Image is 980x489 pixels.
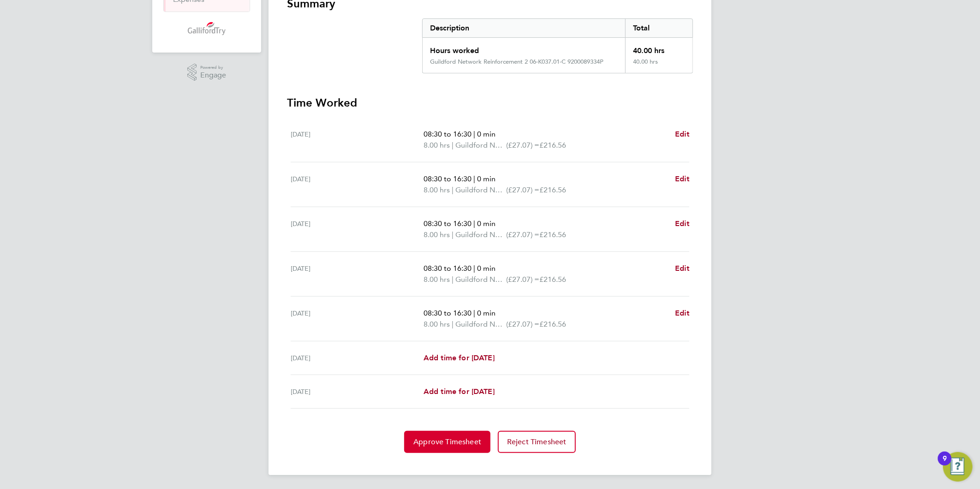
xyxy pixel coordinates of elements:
div: [DATE] [291,352,424,364]
span: £216.56 [539,185,566,194]
span: 0 min [477,174,496,183]
span: Guildford Network Reinforcement 2 06-K037.01-C 9200089334P [455,140,506,151]
div: 9 [943,459,947,471]
span: Guildford Network Reinforcement 2 06-K037.01-C 9200089334P [455,319,506,330]
div: Description [423,19,625,37]
a: Powered byEngage [187,64,227,81]
span: | [452,230,454,239]
span: Guildford Network Reinforcement 2 06-K037.01-C 9200089334P [455,185,506,196]
div: [DATE] [291,386,424,397]
span: 0 min [477,130,496,138]
button: Open Resource Center, 9 new notifications [943,452,973,482]
h3: Time Worked [287,95,693,110]
span: Add time for [DATE] [424,387,495,396]
span: 8.00 hrs [424,230,450,239]
div: Hours worked [423,38,625,58]
a: Add time for [DATE] [424,352,495,364]
a: Edit [675,263,689,274]
div: 40.00 hrs [625,58,693,73]
span: Edit [675,309,689,317]
span: Guildford Network Reinforcement 2 06-K037.01-C 9200089334P [455,229,506,240]
button: Approve Timesheet [404,431,490,453]
span: | [473,130,475,138]
span: 08:30 to 16:30 [424,264,472,273]
span: | [452,320,454,328]
span: Edit [675,219,689,228]
span: (£27.07) = [506,320,539,328]
span: | [473,264,475,273]
span: Edit [675,264,689,273]
a: Go to home page [163,21,250,36]
span: | [452,275,454,284]
div: Summary [422,18,693,73]
div: Total [625,19,693,37]
span: 08:30 to 16:30 [424,130,472,138]
span: Edit [675,174,689,183]
div: [DATE] [291,218,424,240]
span: 8.00 hrs [424,320,450,328]
span: £216.56 [539,230,566,239]
span: 08:30 to 16:30 [424,219,472,228]
span: Approve Timesheet [413,437,481,447]
span: 8.00 hrs [424,275,450,284]
span: Guildford Network Reinforcement 2 06-K037.01-C 9200089334P [455,274,506,285]
img: gallifordtry-logo-retina.png [188,21,226,36]
span: | [473,174,475,183]
span: £216.56 [539,141,566,149]
span: 08:30 to 16:30 [424,309,472,317]
div: [DATE] [291,129,424,151]
div: Guildford Network Reinforcement 2 06-K037.01-C 9200089334P [430,58,604,66]
div: [DATE] [291,263,424,285]
span: £216.56 [539,275,566,284]
span: 8.00 hrs [424,185,450,194]
span: (£27.07) = [506,141,539,149]
a: Edit [675,308,689,319]
span: | [473,309,475,317]
div: 40.00 hrs [625,38,693,58]
span: | [452,141,454,149]
span: 0 min [477,264,496,273]
div: [DATE] [291,173,424,196]
span: 0 min [477,219,496,228]
span: Edit [675,130,689,138]
a: Add time for [DATE] [424,386,495,397]
span: (£27.07) = [506,275,539,284]
span: (£27.07) = [506,230,539,239]
span: 0 min [477,309,496,317]
div: [DATE] [291,308,424,330]
span: | [473,219,475,228]
span: (£27.07) = [506,185,539,194]
span: Powered by [200,64,226,72]
span: Reject Timesheet [507,437,567,447]
a: Edit [675,218,689,229]
span: £216.56 [539,320,566,328]
span: | [452,185,454,194]
button: Reject Timesheet [498,431,576,453]
a: Edit [675,129,689,140]
span: 08:30 to 16:30 [424,174,472,183]
a: Edit [675,173,689,185]
span: Add time for [DATE] [424,353,495,362]
span: Engage [200,72,226,79]
span: 8.00 hrs [424,141,450,149]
